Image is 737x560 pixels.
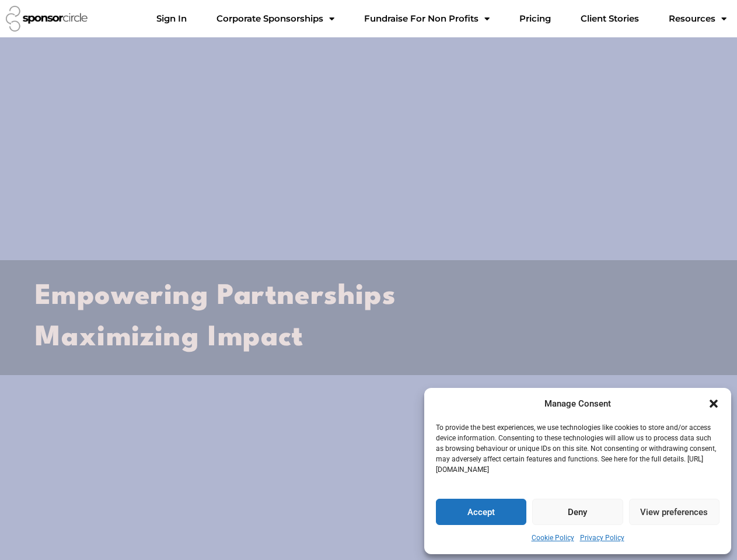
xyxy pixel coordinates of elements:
[580,531,624,545] a: Privacy Policy
[436,499,526,525] button: Accept
[708,398,719,409] div: Close dialogue
[147,7,196,30] a: Sign In
[207,7,344,30] a: Corporate SponsorshipsMenu Toggle
[544,397,611,411] div: Manage Consent
[571,7,648,30] a: Client Stories
[532,531,574,545] a: Cookie Policy
[510,7,560,30] a: Pricing
[532,499,623,525] button: Deny
[147,7,736,30] nav: Menu
[6,6,88,32] img: Sponsor Circle logo
[436,422,718,475] p: To provide the best experiences, we use technologies like cookies to store and/or access device i...
[629,499,719,525] button: View preferences
[659,7,736,30] a: Resources
[355,7,499,30] a: Fundraise For Non ProfitsMenu Toggle
[35,276,702,359] h2: Empowering Partnerships Maximizing Impact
